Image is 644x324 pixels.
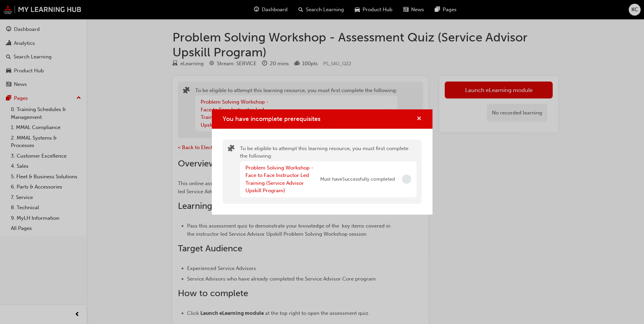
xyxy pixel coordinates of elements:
div: To be eligible to attempt this learning resource, you must first complete the following: [240,145,417,199]
span: Incomplete [402,175,411,184]
div: You have incomplete prerequisites [212,109,433,215]
span: You have incomplete prerequisites [223,115,320,123]
span: puzzle-icon [228,145,235,153]
button: cross-icon [417,115,422,123]
span: Must have Successfully completed [320,176,395,183]
a: Problem Solving Workshop - Face to Face Instructor Led Training (Service Advisor Upskill Program) [245,165,313,194]
span: cross-icon [417,116,422,122]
